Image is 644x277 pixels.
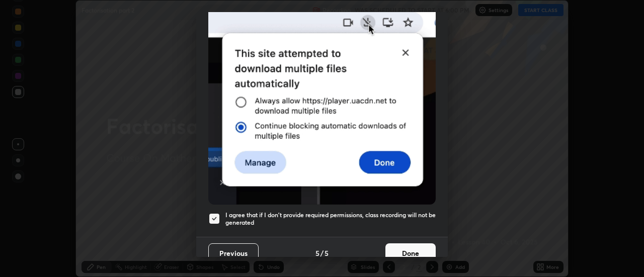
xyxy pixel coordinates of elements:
h4: 5 [325,248,329,258]
button: Done [385,243,436,263]
h5: I agree that if I don't provide required permissions, class recording will not be generated [225,211,436,227]
button: Previous [208,243,259,263]
h4: / [320,248,324,258]
h4: 5 [315,248,319,258]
